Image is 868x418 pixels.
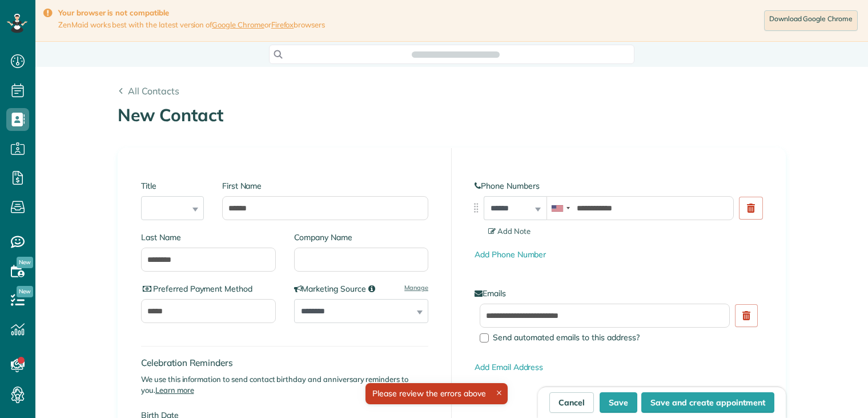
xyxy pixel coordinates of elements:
[141,180,204,192] label: Title
[404,283,428,292] a: Manage
[475,362,543,372] a: Add Email Address
[423,49,488,60] span: Search ZenMaid…
[294,283,429,294] label: Marketing Source
[118,106,786,125] h1: New Contact
[475,249,546,260] a: Add Phone Number
[141,358,428,368] h4: Celebration Reminders
[271,20,294,29] a: Firefox
[58,20,325,30] span: ZenMaid works best with the latest version of or browsers
[547,197,573,220] div: United States: +1
[17,286,33,297] span: New
[128,85,179,97] span: All Contacts
[17,257,33,268] span: New
[141,283,276,294] label: Preferred Payment Method
[212,20,264,29] a: Google Chrome
[475,288,762,299] label: Emails
[493,332,640,343] span: Send automated emails to this address?
[155,385,194,395] a: Learn more
[470,202,482,214] img: drag_indicator-119b368615184ecde3eda3c64c821f6cf29d3e2b97b89ee44bc31753036683e5.png
[118,84,179,98] a: All Contacts
[641,392,774,413] button: Save and create appointment
[141,374,428,396] p: We use this information to send contact birthday and anniversary reminders to you.
[600,392,637,413] button: Save
[141,232,276,243] label: Last Name
[365,383,508,404] div: Please review the errors above
[222,180,428,192] label: First Name
[549,392,594,413] a: Cancel
[488,226,531,236] span: Add Note
[764,10,858,31] a: Download Google Chrome
[475,180,762,192] label: Phone Numbers
[58,8,325,18] strong: Your browser is not compatible
[294,232,429,243] label: Company Name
